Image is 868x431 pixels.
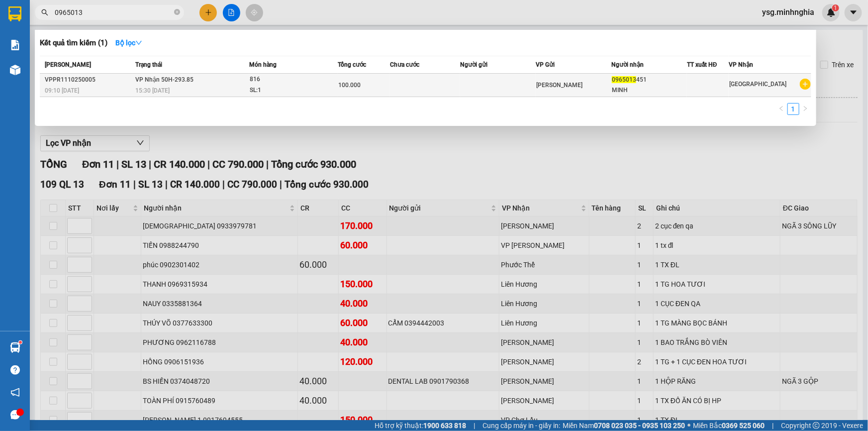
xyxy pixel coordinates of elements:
[338,82,361,89] span: 100.000
[10,342,20,353] img: warehouse-icon
[115,39,142,47] strong: Bộ lọc
[249,61,277,68] span: Món hàng
[338,61,366,68] span: Tổng cước
[10,65,20,75] img: warehouse-icon
[135,39,142,46] span: down
[10,365,20,375] span: question-circle
[19,341,22,344] sup: 1
[536,82,582,89] span: [PERSON_NAME]
[390,61,419,68] span: Chưa cước
[799,103,811,115] li: Next Page
[729,61,753,68] span: VP Nhận
[45,75,132,85] div: VPPR1110250005
[250,74,324,85] div: 816
[10,40,20,50] img: solution-icon
[787,103,799,115] li: 1
[45,61,91,68] span: [PERSON_NAME]
[55,7,172,18] input: Tìm tên, số ĐT hoặc mã đơn
[135,61,162,68] span: Trạng thái
[775,103,787,115] button: left
[802,106,808,111] span: right
[799,103,811,115] button: right
[250,85,324,96] div: SL: 1
[174,9,180,15] span: close-circle
[40,38,107,48] h3: Kết quả tìm kiếm ( 1 )
[687,61,717,68] span: TT xuất HĐ
[174,8,180,17] span: close-circle
[135,87,170,94] span: 15:30 [DATE]
[8,6,21,21] img: logo-vxr
[536,61,555,68] span: VP Gửi
[788,104,799,114] a: 1
[778,106,784,111] span: left
[611,61,644,68] span: Người nhận
[41,9,48,16] span: search
[729,81,786,88] span: [GEOGRAPHIC_DATA]
[800,79,811,90] span: plus-circle
[612,76,636,83] span: 0965013
[10,410,20,420] span: message
[775,103,787,115] li: Previous Page
[135,76,193,83] span: VP Nhận 50H-293.85
[612,85,686,96] div: MINH
[612,75,686,85] div: 451
[45,87,79,94] span: 09:10 [DATE]
[107,35,150,51] button: Bộ lọcdown
[10,388,20,397] span: notification
[460,61,487,68] span: Người gửi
